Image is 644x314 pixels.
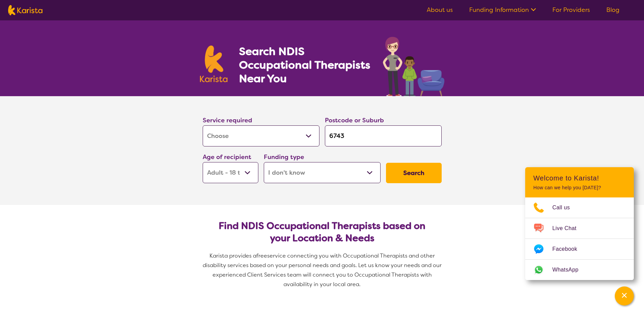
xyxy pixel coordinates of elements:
[200,46,228,82] img: Karista logo
[552,244,585,254] span: Facebook
[256,252,267,259] span: free
[203,153,251,161] label: Age of recipient
[8,5,42,15] img: Karista logo
[552,265,587,275] span: WhatsApp
[325,125,442,146] input: Type
[386,163,442,183] button: Search
[615,286,634,306] button: Channel Menu
[533,185,626,191] p: How can we help you [DATE]?
[264,153,304,161] label: Funding type
[525,260,634,280] a: Web link opens in a new tab.
[208,220,436,244] h2: Find NDIS Occupational Therapists based on your Location & Needs
[325,116,384,124] label: Postcode or Suburb
[525,197,634,280] ul: Choose channel
[203,252,443,288] span: service connecting you with Occupational Therapists and other disability services based on your p...
[209,252,256,259] span: Karista provides a
[525,167,634,280] div: Channel Menu
[469,6,536,14] a: Funding Information
[239,45,371,85] h1: Search NDIS Occupational Therapists Near You
[383,37,444,96] img: occupational-therapy
[606,6,620,14] a: Blog
[203,116,252,124] label: Service required
[552,223,585,233] span: Live Chat
[533,174,626,182] h2: Welcome to Karista!
[427,6,453,14] a: About us
[552,203,578,213] span: Call us
[552,6,590,14] a: For Providers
